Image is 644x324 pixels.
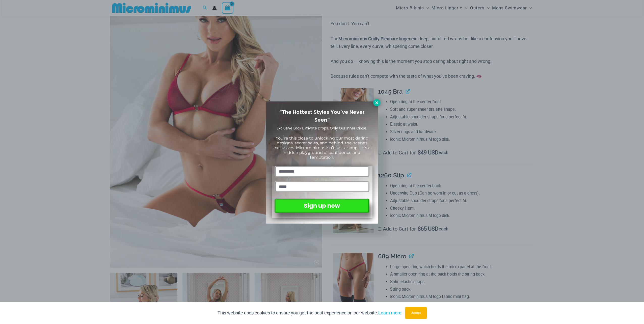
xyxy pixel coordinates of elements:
button: Accept [405,307,427,319]
button: Sign up now [275,199,369,213]
p: This website uses cookies to ensure you get the best experience on our website. [218,309,401,317]
span: Exclusive Looks. Private Drops. Only Our Inner Circle. [277,126,367,131]
a: Learn more [378,310,401,315]
span: You’re this close to unlocking our most daring designs, secret sales, and behind-the-scenes exclu... [274,136,370,160]
span: “The Hottest Styles You’ve Never Seen” [279,109,365,123]
button: Close [373,99,380,106]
